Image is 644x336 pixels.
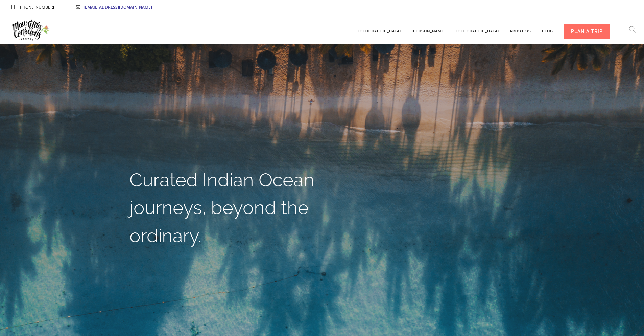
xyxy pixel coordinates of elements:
span: [PHONE_NUMBER] [19,4,54,10]
a: Blog [542,19,553,38]
div: PLAN A TRIP [564,24,610,39]
h1: Curated Indian Ocean journeys, beyond the ordinary. [129,166,317,250]
img: Mauritius Conscious Travel [11,17,50,43]
a: [GEOGRAPHIC_DATA] [358,19,401,38]
a: [PERSON_NAME] [412,19,446,38]
a: PLAN A TRIP [564,19,610,38]
a: About us [510,19,531,38]
a: [GEOGRAPHIC_DATA] [456,19,499,38]
a: [EMAIL_ADDRESS][DOMAIN_NAME] [84,4,152,10]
